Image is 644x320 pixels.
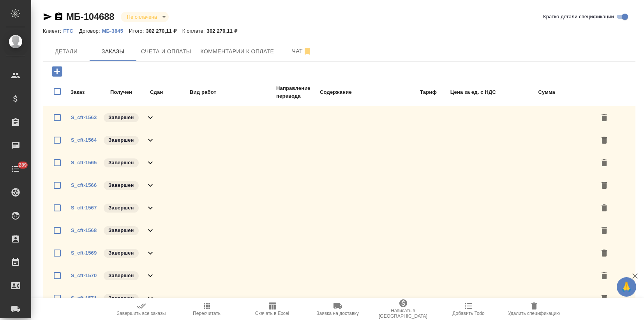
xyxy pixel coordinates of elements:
[14,161,32,169] span: 289
[436,298,501,320] button: Добавить Todo
[43,219,635,242] div: S_cft-1568Завершен
[316,311,358,316] span: Заявка на доставку
[543,13,614,21] span: Кратко детали спецификации
[63,28,79,34] p: FTC
[71,205,97,211] a: S_cft-1567
[71,137,97,143] a: S_cft-1564
[383,84,437,100] td: Тариф
[129,28,146,34] p: Итого:
[108,294,134,302] p: Завершен
[43,28,63,34] p: Клиент:
[117,311,166,316] span: Завершить все заказы
[174,298,240,320] button: Пересчитать
[71,114,97,120] a: S_cft-1563
[2,159,29,179] a: 289
[43,242,635,264] div: S_cft-1569Завершен
[71,295,97,301] a: S_cft-1571
[71,182,97,188] a: S_cft-1566
[150,84,189,100] td: Сдан
[240,298,305,320] button: Скачать в Excel
[63,27,79,34] a: FTC
[108,159,134,167] p: Завершен
[43,197,635,219] div: S_cft-1567Завершен
[146,28,182,34] p: 302 270,11 ₽
[501,298,567,320] button: Удалить спецификацию
[617,277,636,297] button: 🙏
[108,136,134,144] p: Завершен
[110,84,149,100] td: Получен
[201,47,274,56] span: Комментарии к оплате
[43,151,635,174] div: S_cft-1565Завершен
[193,311,221,316] span: Пересчитать
[255,311,289,316] span: Скачать в Excel
[283,46,321,56] span: Чат
[319,84,382,100] td: Содержание
[108,249,134,257] p: Завершен
[94,47,132,56] span: Заказы
[108,227,134,234] p: Завершен
[620,279,633,295] span: 🙏
[43,174,635,197] div: S_cft-1566Завершен
[46,63,68,79] button: Добавить заказ
[207,28,243,34] p: 302 270,11 ₽
[452,311,484,316] span: Добавить Todo
[182,28,207,34] p: К оплате:
[371,298,436,320] button: Написать в [GEOGRAPHIC_DATA]
[303,47,312,56] svg: Отписаться
[66,11,115,22] a: МБ-104688
[497,84,556,100] td: Сумма
[71,160,97,165] a: S_cft-1565
[438,84,496,100] td: Цена за ед. с НДС
[141,47,191,56] span: Счета и оплаты
[43,129,635,151] div: S_cft-1564Завершен
[102,27,129,34] a: МБ-3845
[71,227,97,233] a: S_cft-1568
[43,106,635,129] div: S_cft-1563Завершен
[70,84,109,100] td: Заказ
[43,12,52,21] button: Скопировать ссылку для ЯМессенджера
[79,28,102,34] p: Договор:
[43,264,635,287] div: S_cft-1570Завершен
[108,114,134,121] p: Завершен
[108,272,134,280] p: Завершен
[48,47,85,56] span: Детали
[54,12,64,21] button: Скопировать ссылку
[109,298,174,320] button: Завершить все заказы
[121,12,169,22] div: Не оплачена
[102,28,129,34] p: МБ-3845
[125,14,159,20] button: Не оплачена
[108,181,134,189] p: Завершен
[189,84,275,100] td: Вид работ
[108,204,134,212] p: Завершен
[71,250,97,256] a: S_cft-1569
[375,308,431,319] span: Написать в [GEOGRAPHIC_DATA]
[43,287,635,309] div: S_cft-1571Завершен
[305,298,371,320] button: Заявка на доставку
[276,84,319,100] td: Направление перевода
[71,273,97,278] a: S_cft-1570
[508,311,560,316] span: Удалить спецификацию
